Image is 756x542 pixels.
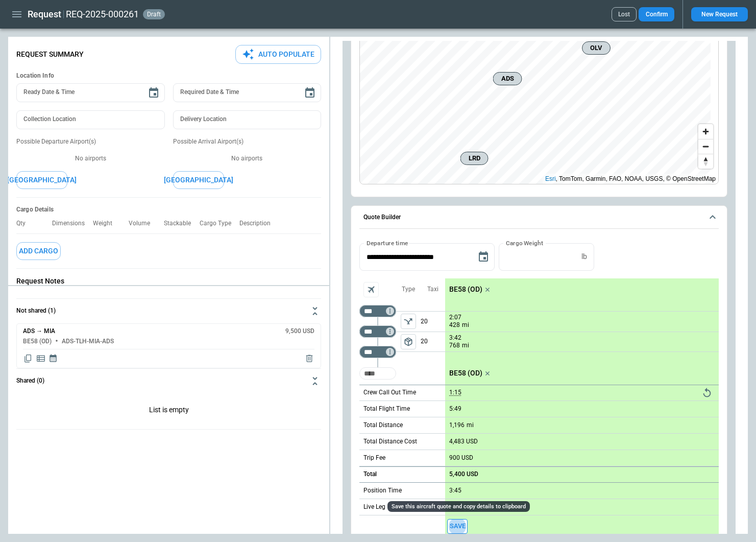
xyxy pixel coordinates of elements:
[363,486,402,495] p: Position Time
[16,206,321,214] h6: Cargo Details
[62,338,114,345] h6: ADS-TLH-MIA-ADS
[300,83,320,103] button: Choose date
[581,252,587,261] p: lb
[449,487,461,494] p: 3:45
[447,519,468,534] span: Save this aircraft quote and copy details to clipboard
[16,299,321,323] button: Not shared (1)
[545,174,716,184] div: , TomTom, Garmin, FAO, NOAA, USGS, © OpenStreetMap
[699,385,715,400] button: Reset
[421,312,445,332] p: 20
[304,354,314,364] span: Delete quote
[16,323,321,368] div: Not shared (1)
[16,393,321,429] p: List is empty
[363,503,385,511] p: Live Leg
[363,405,410,413] p: Total Flight Time
[401,334,416,349] span: Type of sector
[449,321,460,329] p: 428
[16,220,34,227] p: Qty
[359,206,719,229] button: Quote Builder
[545,175,556,182] a: Esri
[363,437,417,446] p: Total Distance Cost
[698,154,713,169] button: Reset bearing to north
[164,220,199,227] p: Stackable
[363,471,377,478] h6: Total
[16,171,67,189] button: [GEOGRAPHIC_DATA]
[359,346,396,358] div: Too short
[449,285,482,294] p: BE58 (OD)
[129,220,158,227] p: Volume
[363,388,416,397] p: Crew Call Out Time
[200,220,239,227] p: Cargo Type
[145,11,163,18] span: draft
[401,314,416,329] span: Type of sector
[16,277,321,286] p: Request Notes
[359,305,396,317] div: Too short
[449,438,478,445] p: 4,483 USD
[52,220,93,227] p: Dimensions
[367,239,408,247] label: Departure time
[359,243,719,537] div: Quote Builder
[449,314,461,321] p: 2:07
[143,83,164,103] button: Choose date
[16,393,321,429] div: Not shared (1)
[698,139,713,154] button: Zoom out
[16,378,44,384] h6: Shared (0)
[473,247,494,267] button: Choose date, selected date is Aug 26, 2025
[16,72,321,80] h6: Location Info
[421,332,445,351] p: 20
[639,7,674,21] button: Confirm
[498,74,518,84] span: ADS
[401,334,416,349] button: left aligned
[363,282,379,297] span: Aircraft selection
[363,454,385,462] p: Trip Fee
[449,405,461,413] p: 5:49
[465,153,484,163] span: LRD
[445,278,719,538] div: scrollable content
[36,354,46,364] span: Display detailed quote content
[28,8,61,20] h1: Request
[506,239,543,247] label: Cargo Weight
[698,124,713,139] button: Zoom in
[173,171,224,189] button: [GEOGRAPHIC_DATA]
[239,220,279,227] p: Description
[462,341,469,350] p: mi
[691,7,748,21] button: New Request
[449,454,473,462] p: 900 USD
[447,519,468,534] button: Save
[66,8,139,20] h2: REQ-2025-000261
[612,7,637,21] button: Lost
[462,321,469,329] p: mi
[449,369,482,378] p: BE58 (OD)
[16,369,321,393] button: Shared (0)
[387,501,530,512] div: Save this aircraft quote and copy details to clipboard
[402,285,415,294] p: Type
[449,470,478,478] p: 5,400 USD
[173,154,322,163] p: No airports
[363,214,401,221] h6: Quote Builder
[285,328,314,335] h6: 9,500 USD
[363,421,403,430] p: Total Distance
[427,285,438,294] p: Taxi
[48,354,58,364] span: Display quote schedule
[16,242,61,260] button: Add Cargo
[235,45,321,64] button: Auto Populate
[449,334,461,342] p: 3:42
[16,308,56,314] h6: Not shared (1)
[359,325,396,338] div: Too short
[173,137,322,146] p: Possible Arrival Airport(s)
[587,43,606,53] span: OLV
[93,220,120,227] p: Weight
[16,50,84,59] p: Request Summary
[23,338,52,345] h6: BE58 (OD)
[16,154,165,163] p: No airports
[403,337,413,347] span: package_2
[23,328,55,335] h6: ADS → MIA
[449,389,461,396] p: 1:15
[467,421,474,430] p: mi
[401,314,416,329] button: left aligned
[23,354,33,364] span: Copy quote content
[16,137,165,146] p: Possible Departure Airport(s)
[449,341,460,350] p: 768
[360,22,711,184] canvas: Map
[359,367,396,380] div: Too short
